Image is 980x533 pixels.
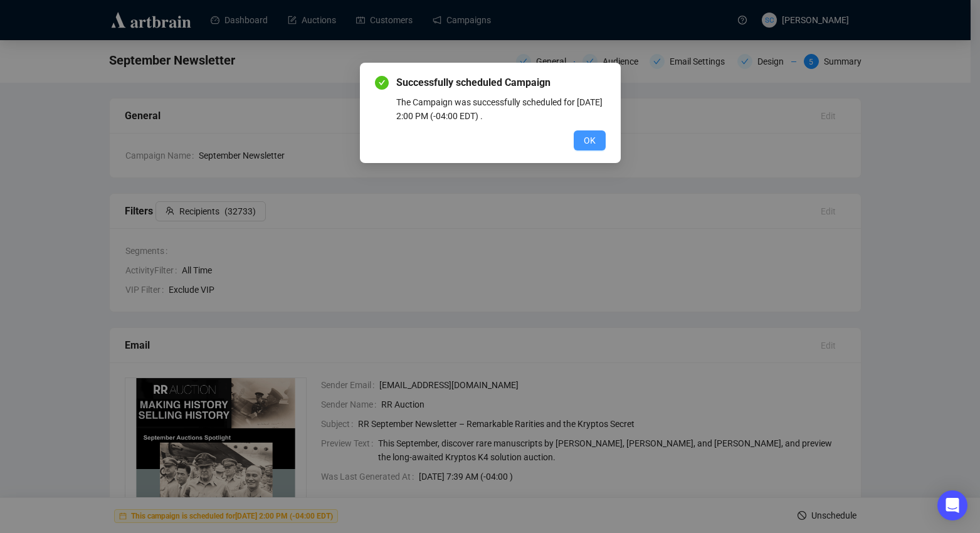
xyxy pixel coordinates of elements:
[937,490,967,520] div: Open Intercom Messenger
[574,130,606,150] button: OK
[375,76,389,90] span: check-circle
[396,95,606,123] div: The Campaign was successfully scheduled for [DATE] 2:00 PM (-04:00 EDT) .
[396,75,606,90] span: Successfully scheduled Campaign
[584,134,596,147] span: OK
